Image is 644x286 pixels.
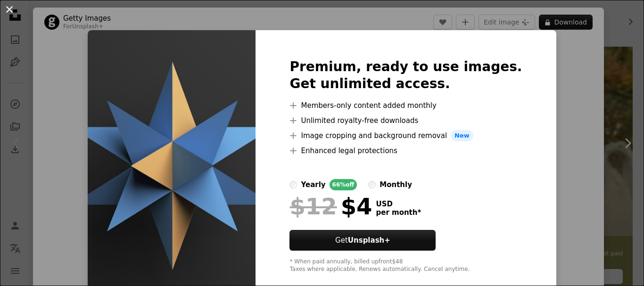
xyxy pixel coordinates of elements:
div: monthly [380,179,412,190]
div: 66% off [330,179,357,190]
div: $4 [289,194,372,219]
span: New [451,130,473,141]
h2: Premium, ready to use images. Get unlimited access. [289,58,522,92]
span: per month * [376,208,421,217]
li: Unlimited royalty-free downloads [289,115,522,126]
button: GetUnsplash+ [289,230,436,251]
span: USD [376,200,421,208]
span: $12 [289,194,337,219]
li: Members-only content added monthly [289,100,522,111]
input: yearly66%off [289,181,297,188]
li: Enhanced legal protections [289,145,522,156]
input: monthly [368,181,376,188]
div: yearly [301,179,325,190]
li: Image cropping and background removal [289,130,522,141]
div: * When paid annually, billed upfront $48 Taxes where applicable. Renews automatically. Cancel any... [289,258,522,273]
strong: Unsplash+ [348,236,390,245]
